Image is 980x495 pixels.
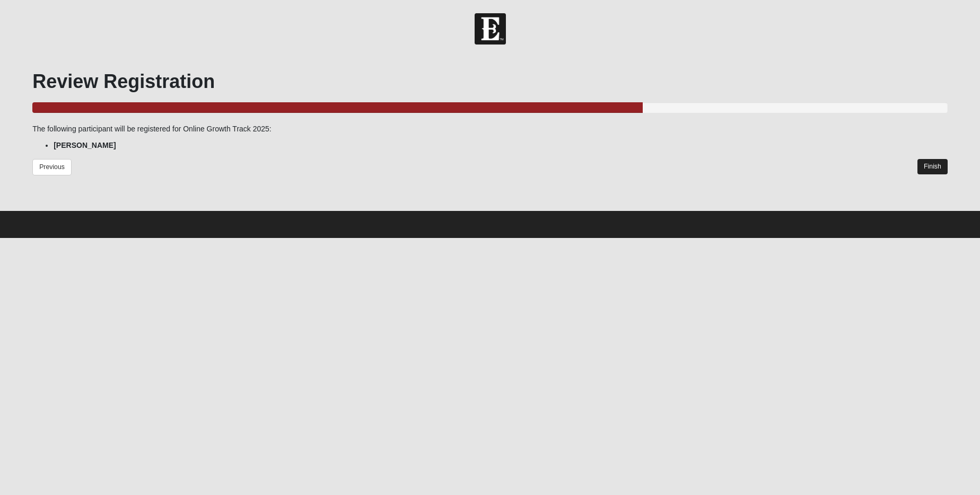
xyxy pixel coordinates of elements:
[917,159,948,174] a: Finish
[475,13,506,45] img: Church of Eleven22 Logo
[32,159,72,175] a: Previous
[32,70,948,93] h1: Review Registration
[54,141,116,149] strong: [PERSON_NAME]
[32,123,948,135] p: The following participant will be registered for Online Growth Track 2025:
